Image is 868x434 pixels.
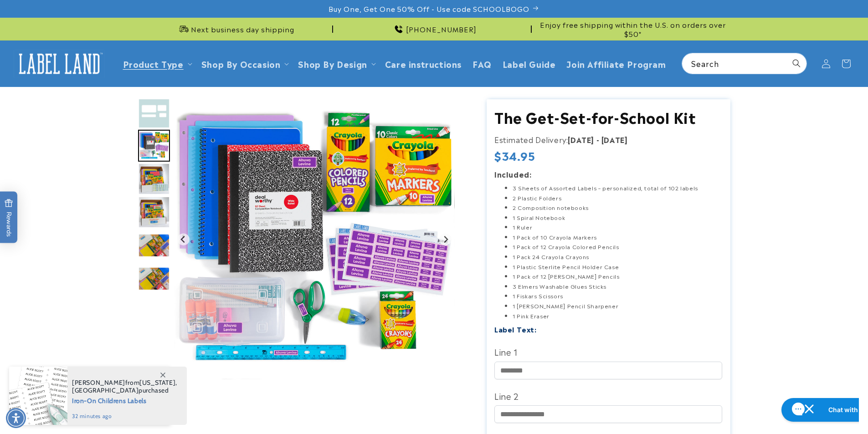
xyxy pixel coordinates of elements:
[5,199,13,236] span: Rewards
[138,263,170,295] div: Go to slide 7
[513,242,722,252] li: 1 Pack of 12 Crayola Colored Pencils
[513,271,722,281] li: 1 Pack of 12 [PERSON_NAME] Pencils
[494,344,722,359] label: Line 1
[467,53,497,74] a: FAQ
[72,386,139,394] span: [GEOGRAPHIC_DATA]
[786,53,806,73] button: Search
[196,53,293,74] summary: Shop By Occasion
[298,57,367,70] a: Shop By Design
[494,133,722,146] p: Estimated Delivery:
[494,388,722,403] label: Line 2
[337,18,532,40] div: Announcement
[380,53,467,74] a: Care instructions
[406,25,477,34] span: [PHONE_NUMBER]
[513,183,722,193] li: 3 Sheets of Assorted Labels – personalized, total of 102 labels
[566,58,666,69] span: Join Affiliate Program
[138,163,170,195] div: Go to slide 4
[72,378,125,387] span: [PERSON_NAME]
[513,222,722,232] li: 1 Ruler
[175,99,455,379] img: null
[513,203,722,213] li: 2 Composition notebooks
[561,53,671,74] a: Join Affiliate Program
[568,134,594,145] strong: [DATE]
[138,196,170,228] div: Go to slide 5
[123,57,184,70] a: Product Type
[51,10,90,20] h1: Chat with us
[535,18,730,40] div: Announcement
[513,232,722,242] li: 1 Pack of 10 Crayola Markers
[513,262,722,272] li: 1 Plastic Sterlite Pencil Holder Case
[293,53,379,74] summary: Shop By Design
[777,395,859,425] iframe: Gorgias live chat messenger
[439,233,452,245] button: Next slide
[513,301,722,311] li: 1 [PERSON_NAME] Pencil Sharpener
[329,4,529,13] span: Buy One, Get One 50% Off - Use code SCHOOLBOGO
[513,291,722,301] li: 1 Fiskars Scissors
[385,58,462,69] span: Care instructions
[138,230,170,261] div: Go to slide 6
[494,168,531,179] strong: Included:
[513,193,722,203] li: 2 Plastic Folders
[10,46,108,81] a: Label Land
[118,53,196,74] summary: Product Type
[138,267,170,291] img: null
[138,196,170,228] img: null
[138,18,333,40] div: Announcement
[601,134,628,145] strong: [DATE]
[535,20,730,38] span: Enjoy free shipping within the U.S. on orders over $50*
[513,311,722,321] li: 1 Pink Eraser
[191,25,294,34] span: Next business day shipping
[596,134,600,145] strong: -
[201,58,281,69] span: Shop By Occasion
[513,213,722,223] li: 1 Spiral Notebook
[138,234,170,257] img: null
[513,252,722,262] li: 1 Pack 24 Crayola Crayons
[5,3,101,27] button: Gorgias live chat
[72,379,177,394] span: from , purchased
[497,53,561,74] a: Label Guide
[494,107,722,127] h1: The Get-Set-for-School Kit
[503,58,556,69] span: Label Guide
[177,233,190,245] button: Previous slide
[6,408,26,428] div: Accessibility Menu
[138,97,170,128] img: null
[138,130,170,162] div: Go to slide 3
[138,163,170,195] img: null
[494,324,537,334] label: Label Text:
[138,130,170,162] img: null
[139,378,175,387] span: [US_STATE]
[138,99,464,384] media-gallery: Gallery Viewer
[473,58,492,69] span: FAQ
[494,148,535,163] span: $34.95
[138,97,170,128] div: Go to slide 2
[14,50,105,78] img: Label Land
[513,281,722,291] li: 3 Elmers Washable Glues Sticks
